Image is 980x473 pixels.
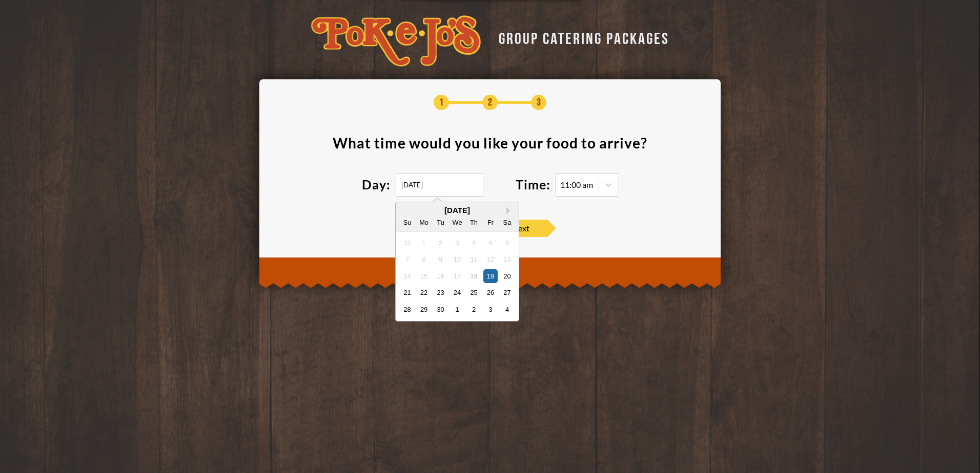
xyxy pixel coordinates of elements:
div: Choose Saturday, October 4th, 2025 [500,302,514,316]
span: 3 [531,95,546,110]
div: Not available Saturday, September 13th, 2025 [500,252,514,266]
div: Not available Friday, September 12th, 2025 [483,252,497,266]
div: Choose Monday, September 29th, 2025 [417,302,431,316]
div: Not available Sunday, September 7th, 2025 [400,252,414,266]
div: Not available Monday, September 15th, 2025 [417,269,431,283]
div: Not available Wednesday, September 17th, 2025 [450,269,464,283]
div: Not available Thursday, September 4th, 2025 [467,235,481,249]
div: Not available Tuesday, September 9th, 2025 [434,252,447,266]
img: logo-34603ddf.svg [311,15,481,67]
span: 1 [434,95,449,110]
label: Day: [362,178,391,191]
div: Choose Tuesday, September 30th, 2025 [434,302,447,316]
div: Choose Friday, September 19th, 2025 [483,269,497,283]
span: 2 [482,95,498,110]
div: What time would you like your food to arrive ? [333,136,647,150]
div: Not available Wednesday, September 10th, 2025 [450,252,464,266]
div: Choose Saturday, September 20th, 2025 [500,269,514,283]
div: We [450,215,464,229]
div: Not available Tuesday, September 16th, 2025 [434,269,447,283]
div: Not available Sunday, September 14th, 2025 [400,269,414,283]
button: Next Month [506,207,514,214]
div: 11:00 am [560,181,593,189]
div: Th [467,215,481,229]
div: Not available Thursday, September 18th, 2025 [467,269,481,283]
div: Mo [417,215,431,229]
div: GROUP CATERING PACKAGES [491,27,669,47]
div: Choose Tuesday, September 23rd, 2025 [434,286,447,299]
div: Not available Tuesday, September 2nd, 2025 [434,235,447,249]
div: Choose Thursday, October 2nd, 2025 [467,302,481,316]
div: Choose Thursday, September 25th, 2025 [467,286,481,299]
div: Fr [483,215,497,229]
div: Choose Friday, October 3rd, 2025 [483,302,497,316]
span: Next [494,220,547,237]
div: Not available Thursday, September 11th, 2025 [467,252,481,266]
div: Not available Friday, September 5th, 2025 [483,235,497,249]
div: Not available Sunday, August 31st, 2025 [400,235,414,249]
div: Su [400,215,414,229]
div: Choose Monday, September 22nd, 2025 [417,286,431,299]
div: Sa [500,215,514,229]
div: [DATE] [396,206,519,214]
div: Not available Monday, September 8th, 2025 [417,252,431,266]
div: Not available Saturday, September 6th, 2025 [500,235,514,249]
div: Not available Wednesday, September 3rd, 2025 [450,235,464,249]
div: Choose Saturday, September 27th, 2025 [500,286,514,299]
div: Choose Wednesday, September 24th, 2025 [450,286,464,299]
div: Choose Friday, September 26th, 2025 [483,286,497,299]
div: Tu [434,215,447,229]
div: Choose Wednesday, October 1st, 2025 [450,302,464,316]
div: Choose Sunday, September 21st, 2025 [400,286,414,299]
div: month 2025-09 [399,234,515,317]
div: Not available Monday, September 1st, 2025 [417,235,431,249]
label: Time: [516,178,550,191]
div: Choose Sunday, September 28th, 2025 [400,302,414,316]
